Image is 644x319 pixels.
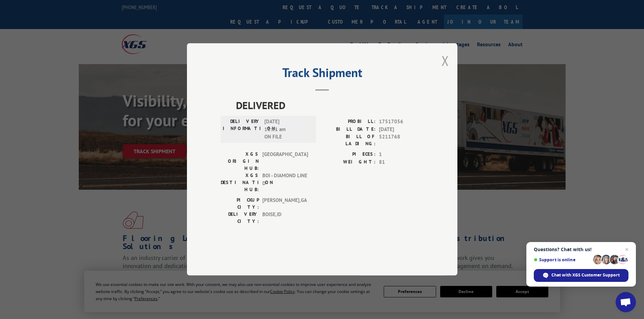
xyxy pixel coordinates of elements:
[322,126,376,133] label: BILL DATE:
[221,197,259,211] label: PICKUP CITY:
[534,257,591,262] span: Support is online
[262,211,308,225] span: BOISE , ID
[236,98,424,113] span: DELIVERED
[262,172,308,193] span: BOI - DIAMOND LINE D
[264,118,310,141] span: [DATE] 11:31 am ON FILE
[223,118,261,141] label: DELIVERY INFORMATION:
[623,245,631,254] span: Close chat
[221,172,259,193] label: XGS DESTINATION HUB:
[221,151,259,172] label: XGS ORIGIN HUB:
[442,52,449,70] button: Close modal
[551,272,620,278] span: Chat with XGS Customer Support
[379,118,424,126] span: 17517056
[322,133,376,148] label: BILL OF LADING:
[379,158,424,166] span: 81
[616,292,636,312] div: Open chat
[379,151,424,159] span: 1
[379,126,424,133] span: [DATE]
[322,118,376,126] label: PROBILL:
[534,269,628,282] div: Chat with XGS Customer Support
[534,247,628,252] span: Questions? Chat with us!
[379,133,424,148] span: 5211768
[221,211,259,225] label: DELIVERY CITY:
[262,197,308,211] span: [PERSON_NAME] , GA
[322,151,376,159] label: PIECES:
[322,158,376,166] label: WEIGHT:
[221,68,424,81] h2: Track Shipment
[262,151,308,172] span: [GEOGRAPHIC_DATA]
